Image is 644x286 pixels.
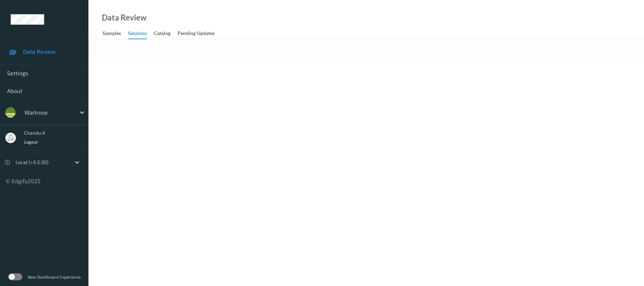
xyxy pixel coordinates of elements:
[128,29,154,39] a: Sessions
[154,29,178,39] a: Catalog
[178,30,215,39] div: Pending Updates
[154,30,170,39] div: Catalog
[178,29,222,39] a: Pending Updates
[102,14,146,21] div: Data Review
[103,30,121,39] div: Samples
[128,30,147,39] div: Sessions
[103,29,128,39] a: Samples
